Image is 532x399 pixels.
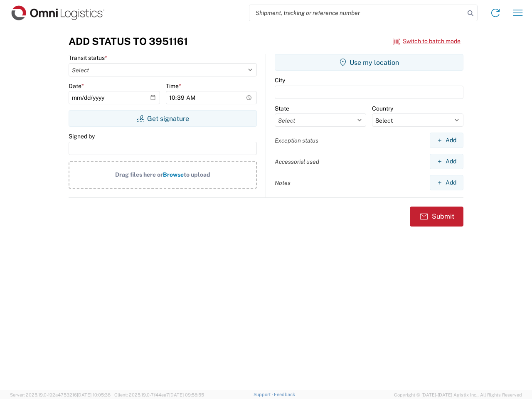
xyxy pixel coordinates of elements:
label: Accessorial used [275,158,319,165]
button: Submit [410,207,463,227]
label: Date [69,82,84,90]
a: Support [254,392,274,397]
label: Country [372,105,393,112]
label: Notes [275,179,291,187]
h3: Add Status to 3951161 [69,35,188,47]
span: [DATE] 09:58:55 [169,392,204,397]
label: Transit status [69,54,107,62]
label: City [275,76,285,84]
label: State [275,105,289,112]
span: [DATE] 10:05:38 [77,392,111,397]
span: Client: 2025.19.0-7f44ea7 [114,392,204,397]
label: Exception status [275,137,318,144]
button: Switch to batch mode [393,34,461,48]
button: Add [430,154,463,169]
input: Shipment, tracking or reference number [249,5,465,21]
span: Server: 2025.19.0-192a4753216 [10,392,111,397]
label: Signed by [69,133,95,140]
a: Feedback [274,392,295,397]
button: Get signature [69,110,257,127]
span: Copyright © [DATE]-[DATE] Agistix Inc., All Rights Reserved [394,391,522,399]
span: Browse [163,171,184,178]
button: Use my location [275,54,463,71]
label: Time [166,82,181,90]
span: Drag files here or [115,171,163,178]
button: Add [430,175,463,190]
button: Add [430,133,463,148]
span: to upload [184,171,210,178]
